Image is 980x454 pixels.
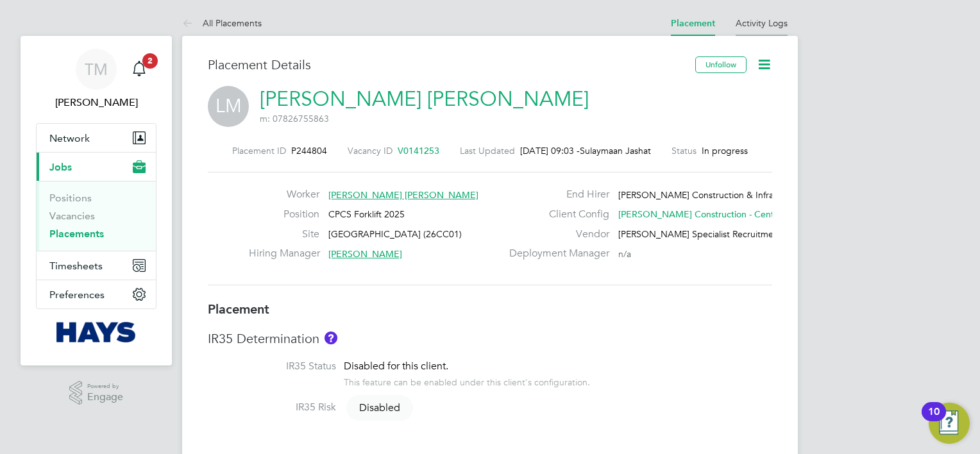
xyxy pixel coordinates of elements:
[208,56,686,73] h3: Placement Details
[49,210,95,222] a: Vacancies
[49,132,90,144] span: Network
[291,145,327,156] span: P244804
[260,87,589,112] a: [PERSON_NAME] [PERSON_NAME]
[37,124,156,152] button: Network
[49,228,104,240] a: Placements
[49,260,103,272] span: Timesheets
[325,332,337,344] button: About IR35
[502,228,609,241] label: Vendor
[344,373,590,388] div: This feature can be enabled under this client's configuration.
[328,189,478,201] span: [PERSON_NAME] [PERSON_NAME]
[208,360,336,373] label: IR35 Status
[126,49,152,90] a: 2
[502,247,609,260] label: Deployment Manager
[49,289,105,301] span: Preferences
[36,322,156,342] a: Go to home page
[398,145,439,156] span: V0141253
[49,161,72,173] span: Jobs
[618,189,790,201] span: [PERSON_NAME] Construction & Infrast…
[580,145,651,156] span: Sulaymaan Jashat
[21,36,172,366] nav: Main navigation
[208,330,772,347] h3: IR35 Determination
[87,381,123,392] span: Powered by
[260,113,329,124] span: m: 07826755863
[520,145,580,156] span: [DATE] 09:03 -
[328,208,405,220] span: CPCS Forklift 2025
[929,403,970,444] button: Open Resource Center, 10 new notifications
[85,61,108,78] span: TM
[249,188,319,201] label: Worker
[328,248,402,260] span: [PERSON_NAME]
[36,95,156,110] span: Terry Meehan
[49,192,92,204] a: Positions
[348,145,393,156] label: Vacancy ID
[208,301,269,317] b: Placement
[618,228,815,240] span: [PERSON_NAME] Specialist Recruitment Limited
[87,392,123,403] span: Engage
[249,228,319,241] label: Site
[37,153,156,181] button: Jobs
[928,412,940,428] div: 10
[249,208,319,221] label: Position
[36,49,156,110] a: TM[PERSON_NAME]
[618,208,784,220] span: [PERSON_NAME] Construction - Central
[182,17,262,29] a: All Placements
[208,401,336,414] label: IR35 Risk
[142,53,158,69] span: 2
[618,248,631,260] span: n/a
[695,56,747,73] button: Unfollow
[702,145,748,156] span: In progress
[208,86,249,127] span: LM
[502,208,609,221] label: Client Config
[56,322,137,342] img: hays-logo-retina.png
[502,188,609,201] label: End Hirer
[460,145,515,156] label: Last Updated
[37,181,156,251] div: Jobs
[344,360,448,373] span: Disabled for this client.
[672,145,697,156] label: Status
[249,247,319,260] label: Hiring Manager
[328,228,462,240] span: [GEOGRAPHIC_DATA] (26CC01)
[37,251,156,280] button: Timesheets
[736,17,788,29] a: Activity Logs
[69,381,124,405] a: Powered byEngage
[671,18,715,29] a: Placement
[346,395,413,421] span: Disabled
[232,145,286,156] label: Placement ID
[37,280,156,308] button: Preferences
